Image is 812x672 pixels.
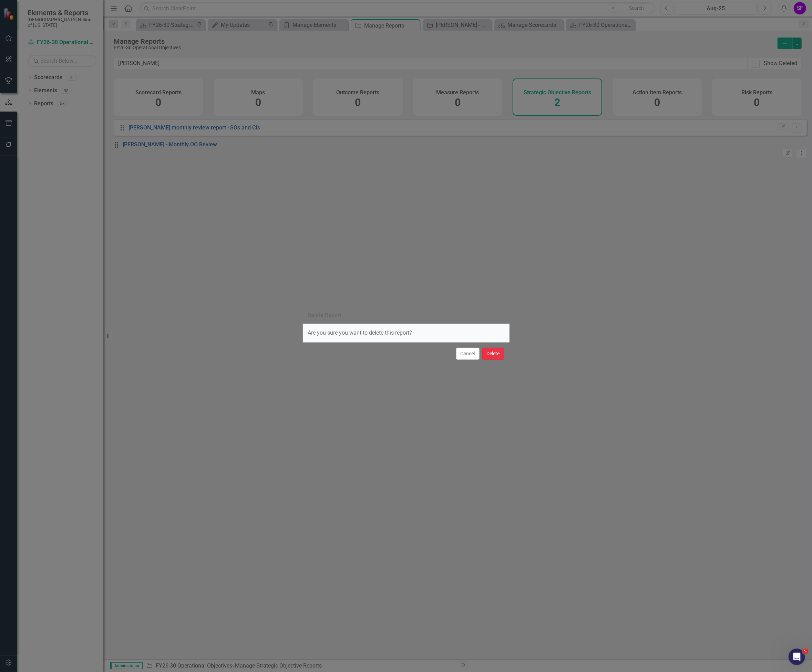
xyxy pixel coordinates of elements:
span: 5 [803,649,808,654]
span: Are you sure you want to delete this report? [308,329,412,336]
button: Delete [482,348,504,360]
button: Cancel [456,348,480,360]
iframe: Intercom live chat [789,649,805,665]
div: Delete Report [308,312,342,318]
